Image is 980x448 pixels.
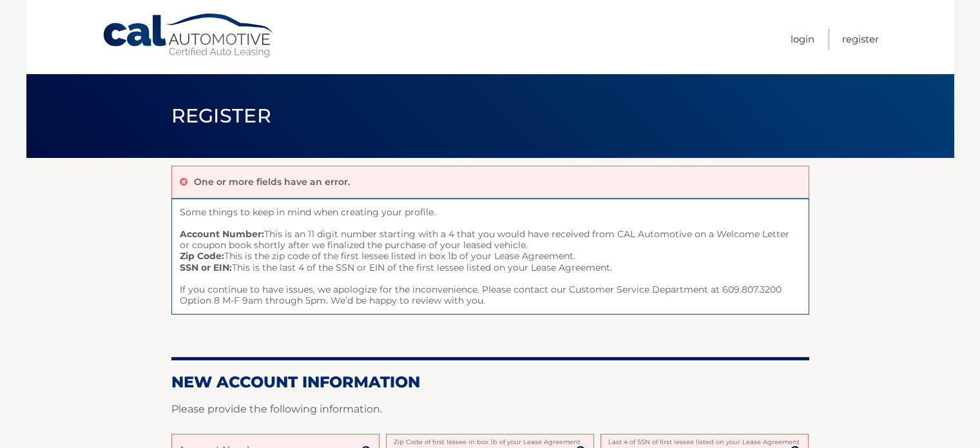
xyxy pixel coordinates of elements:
a: Cal Automotive [102,13,276,59]
span: Register [171,104,272,128]
p: Please provide the following information. [171,400,809,418]
a: Login [791,28,814,50]
span: Some things to keep in mind when creating your profile. This is an 11 digit number starting with ... [171,199,809,315]
label: Last 4 of SSN of first lessee listed on your Lease Agreement [600,434,809,444]
a: Register [842,28,879,50]
strong: SSN or EIN: [180,262,232,273]
p: One or more fields have an error. [194,176,350,188]
h2: New Account Information [171,373,809,392]
strong: Account Number: [180,228,264,240]
label: Zip Code of first lessee in box 1b of your Lease Agreement [386,434,594,444]
strong: Zip Code: [180,250,224,262]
